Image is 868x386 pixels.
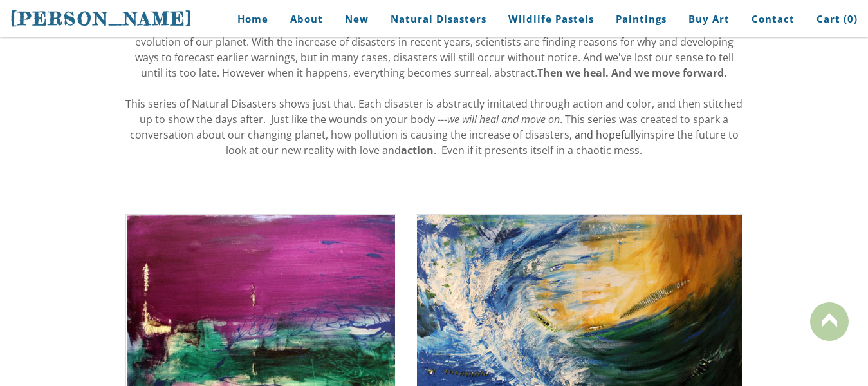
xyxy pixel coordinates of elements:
[679,5,739,34] a: Buy Art
[10,8,193,30] span: [PERSON_NAME]
[10,6,193,31] a: [PERSON_NAME]
[218,5,278,34] a: Home
[742,5,804,34] a: Contact
[281,5,333,34] a: About
[335,5,378,34] a: New
[381,5,496,34] a: Natural Disasters
[447,112,560,126] em: we will heal and move on
[807,5,858,34] a: Cart (0)
[401,143,434,157] strong: action
[125,97,743,142] span: This series of Natural Disasters shows just that. Each disaster is abstractly imitated through ac...
[606,5,676,34] a: Paintings
[847,12,854,25] span: 0
[537,66,727,80] strong: Then we heal. And we move forward.
[499,5,604,34] a: Wildlife Pastels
